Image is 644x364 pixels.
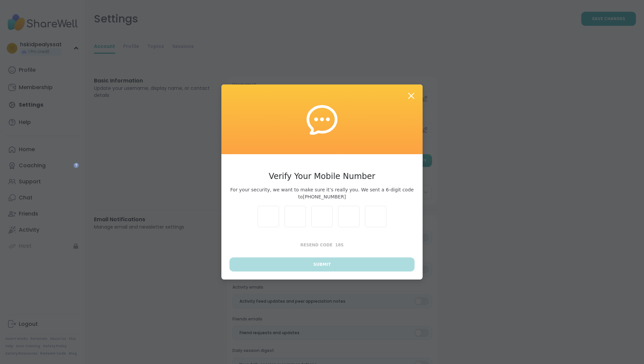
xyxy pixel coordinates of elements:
[229,238,415,252] button: Resend Code18s
[73,163,79,168] iframe: Spotlight
[335,243,343,247] span: 18 s
[229,170,415,182] h3: Verify Your Mobile Number
[229,186,415,200] span: For your security, we want to make sure it’s really you. We sent a 6-digit code to [PHONE_NUMBER]
[229,257,415,271] button: Submit
[301,243,333,247] span: Resend Code
[313,261,331,267] span: Submit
